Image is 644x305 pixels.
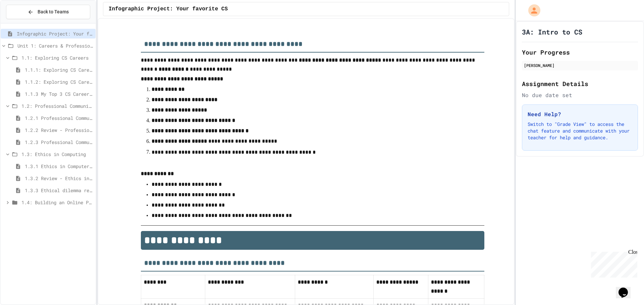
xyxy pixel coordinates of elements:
span: Back to Teams [38,8,69,15]
span: Unit 1: Careers & Professionalism [17,42,93,49]
h2: Your Progress [522,48,638,57]
iframe: chat widget [588,249,637,278]
span: 1.2: Professional Communication [21,102,93,109]
span: 1.2.3 Professional Communication Challenge [25,139,93,146]
span: 1.2.1 Professional Communication [25,115,93,122]
div: My Account [521,3,542,18]
span: 1.1.3 My Top 3 CS Careers! [25,90,93,97]
div: [PERSON_NAME] [524,62,636,68]
span: Infographic Project: Your favorite CS [17,30,93,37]
h1: 3A: Intro to CS [522,27,582,36]
h3: Need Help? [528,110,632,118]
span: 1.4: Building an Online Presence [21,199,93,206]
div: Chat with us now!Close [3,3,46,43]
p: Switch to "Grade View" to access the chat feature and communicate with your teacher for help and ... [528,121,632,141]
h2: Assignment Details [522,79,638,88]
span: 1.1: Exploring CS Careers [21,54,93,61]
span: 1.3.1 Ethics in Computer Science [25,163,93,170]
span: 1.1.1: Exploring CS Careers [25,66,93,73]
span: 1.2.2 Review - Professional Communication [25,127,93,134]
span: 1.1.2: Exploring CS Careers - Review [25,78,93,85]
iframe: chat widget [616,278,637,298]
span: 1.3: Ethics in Computing [21,151,93,158]
span: 1.3.3 Ethical dilemma reflections [25,187,93,194]
div: No due date set [522,91,638,99]
button: Back to Teams [6,5,90,19]
span: Infographic Project: Your favorite CS [109,5,228,13]
span: 1.3.2 Review - Ethics in Computer Science [25,175,93,182]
